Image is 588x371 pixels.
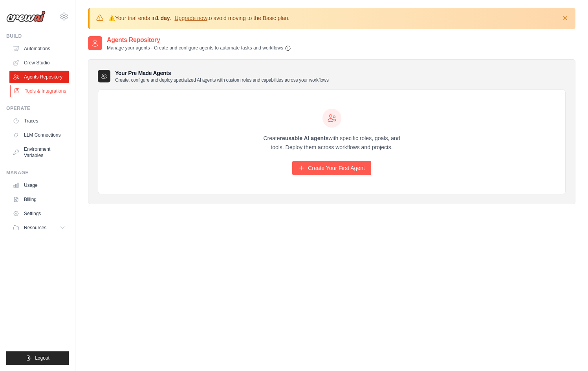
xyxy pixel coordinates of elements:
div: Build [6,33,69,39]
strong: reusable AI agents [280,135,328,141]
img: Logo [6,11,46,22]
h3: Your Pre Made Agents [115,69,329,83]
span: Logout [35,355,49,361]
a: Upgrade now [174,15,207,21]
p: Manage your agents - Create and configure agents to automate tasks and workflows [107,45,291,51]
a: Traces [9,115,69,127]
a: LLM Connections [9,129,69,141]
p: Your trial ends in . to avoid moving to the Basic plan. [108,14,289,22]
button: Logout [6,351,69,365]
a: Billing [9,193,69,206]
a: Agents Repository [9,71,69,83]
strong: 1 day [156,15,170,21]
strong: ⚠️ [108,15,115,21]
h2: Agents Repository [107,35,291,45]
a: Usage [9,179,69,192]
div: Operate [6,105,69,111]
div: Manage [6,170,69,176]
a: Settings [9,207,69,220]
button: Resources [9,221,69,234]
p: Create with specific roles, goals, and tools. Deploy them across workflows and projects. [256,134,407,152]
span: Resources [24,225,46,231]
a: Environment Variables [9,143,69,162]
a: Create Your First Agent [292,161,371,175]
a: Tools & Integrations [10,85,70,97]
a: Automations [9,42,69,55]
p: Create, configure and deploy specialized AI agents with custom roles and capabilities across your... [115,77,329,83]
a: Crew Studio [9,57,69,69]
